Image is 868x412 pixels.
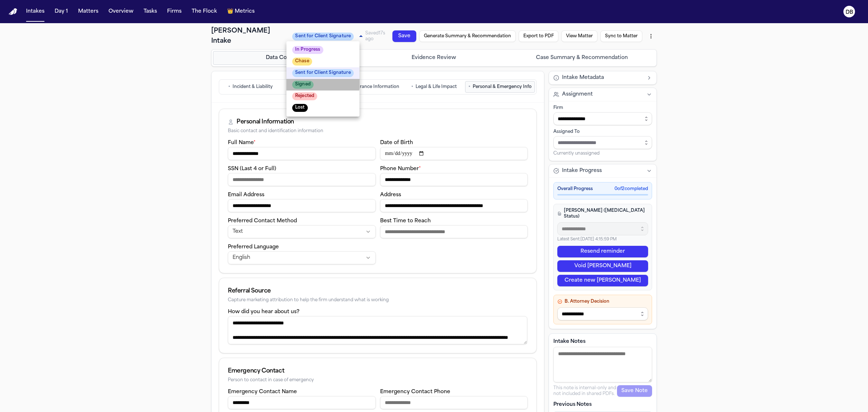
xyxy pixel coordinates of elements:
[292,81,314,89] span: Signed
[292,46,323,54] span: In Progress
[292,92,317,100] span: Rejected
[292,104,308,112] span: Lost
[292,69,354,77] span: Sent for Client Signature
[292,58,312,66] span: Chase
